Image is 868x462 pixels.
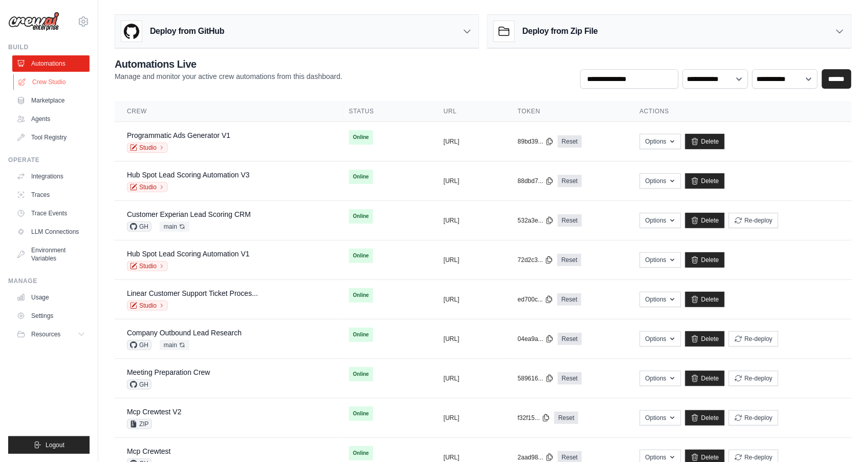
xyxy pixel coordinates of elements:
div: Operate [8,156,90,164]
a: Reset [558,372,582,385]
button: Options [640,252,681,268]
a: Programmatic Ads Generator V1 [127,131,230,139]
iframe: Chat Widget [817,413,868,462]
a: Integrations [12,168,90,185]
a: Trace Events [12,205,90,222]
span: GH [127,379,151,390]
button: Re-deploy [729,371,778,386]
a: Crew Studio [13,74,91,90]
img: Logo [8,12,59,31]
span: Online [349,288,373,303]
a: Marketplace [12,92,90,109]
span: Online [349,367,373,381]
th: Actions [627,101,852,122]
button: 2aad98... [518,453,554,461]
th: Token [506,101,627,122]
a: Studio [127,300,168,311]
a: Linear Customer Support Ticket Proces... [127,289,258,297]
a: Delete [685,331,725,347]
button: Resources [12,326,90,343]
h3: Deploy from GitHub [150,25,224,37]
a: Mcp Crewtest [127,447,171,455]
a: Environment Variables [12,242,90,267]
button: Options [640,134,681,149]
button: Options [640,371,681,386]
button: 04ea9a... [518,335,554,343]
a: Customer Experian Lead Scoring CRM [127,210,251,218]
a: Studio [127,182,168,192]
button: 72d2c3... [518,256,553,264]
span: Resources [31,330,60,338]
button: Logout [8,436,90,454]
span: Logout [46,441,64,449]
button: f32f15... [518,414,550,422]
th: Crew [115,101,337,122]
a: Hub Spot Lead Scoring Automation V1 [127,250,250,258]
span: GH [127,222,151,232]
a: Reset [554,412,578,424]
a: Traces [12,187,90,203]
button: Options [640,331,681,347]
span: Online [349,209,373,224]
button: Options [640,410,681,426]
a: LLM Connections [12,224,90,240]
button: Options [640,173,681,189]
a: Delete [685,292,725,307]
th: URL [431,101,506,122]
a: Tool Registry [12,129,90,146]
img: GitHub Logo [121,21,142,42]
span: Online [349,446,373,460]
span: GH [127,340,151,350]
a: Usage [12,289,90,306]
a: Meeting Preparation Crew [127,368,210,376]
button: Re-deploy [729,213,778,228]
a: Delete [685,410,725,426]
button: ed700c... [518,295,553,304]
button: 589616... [518,374,554,383]
span: Online [349,328,373,342]
span: Online [349,170,373,184]
a: Agents [12,111,90,127]
a: Studio [127,143,168,153]
button: 89bd39... [518,137,554,146]
span: ZIP [127,419,152,429]
a: Settings [12,308,90,324]
a: Reset [558,214,582,227]
button: 88dbd7... [518,177,554,185]
a: Reset [558,175,582,187]
span: Online [349,249,373,263]
a: Delete [685,213,725,228]
button: Re-deploy [729,410,778,426]
p: Manage and monitor your active crew automations from this dashboard. [115,71,342,82]
th: Status [337,101,431,122]
h3: Deploy from Zip File [523,25,598,37]
div: Manage [8,277,90,285]
a: Delete [685,371,725,386]
a: Reset [558,135,582,148]
span: Online [349,130,373,145]
a: Mcp Crewtest V2 [127,408,182,416]
h2: Automations Live [115,57,342,71]
a: Reset [557,293,581,306]
a: Hub Spot Lead Scoring Automation V3 [127,171,250,179]
button: Options [640,213,681,228]
span: main [160,222,189,232]
div: Build [8,43,90,51]
a: Company Outbound Lead Research [127,329,242,337]
span: main [160,340,189,350]
span: Online [349,407,373,421]
button: Re-deploy [729,331,778,347]
a: Automations [12,55,90,72]
a: Reset [558,333,582,345]
button: Options [640,292,681,307]
a: Delete [685,134,725,149]
button: 532a3e... [518,216,554,225]
a: Delete [685,252,725,268]
a: Studio [127,261,168,271]
a: Delete [685,173,725,189]
a: Reset [557,254,581,266]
